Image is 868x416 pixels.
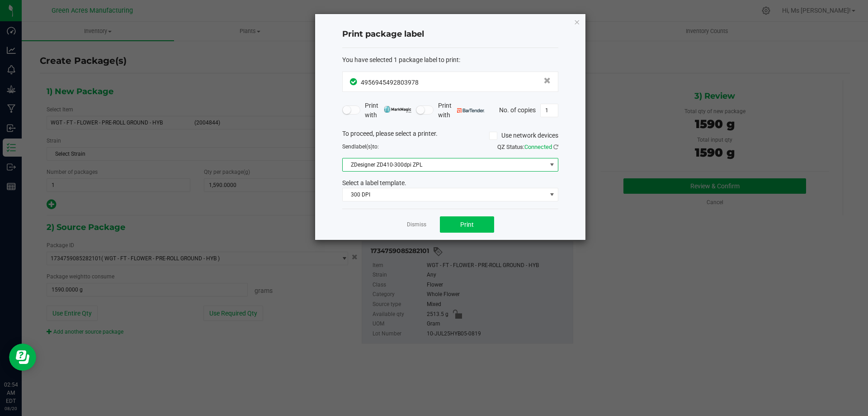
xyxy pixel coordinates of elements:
[440,216,494,233] button: Print
[524,143,552,150] span: Connected
[499,106,536,113] span: No. of copies
[9,344,36,371] iframe: Resource center
[343,158,547,171] span: ZDesigner ZD410-300dpi ZPL
[343,188,547,201] span: 300 DPI
[489,131,558,140] label: Use network devices
[438,101,485,120] span: Print with
[342,29,558,40] h4: Print package label
[365,101,411,120] span: Print with
[335,129,565,143] div: To proceed, please select a printer.
[460,221,474,228] span: Print
[407,221,426,229] a: Dismiss
[354,143,373,150] span: label(s)
[361,79,419,86] span: 4956945492803978
[342,143,379,150] span: Send to:
[384,106,411,113] img: mark_magic_cybra.png
[342,56,459,63] span: You have selected 1 package label to print
[457,108,485,113] img: bartender.png
[350,77,359,86] span: In Sync
[497,143,558,150] span: QZ Status:
[342,55,558,65] div: :
[335,178,565,188] div: Select a label template.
